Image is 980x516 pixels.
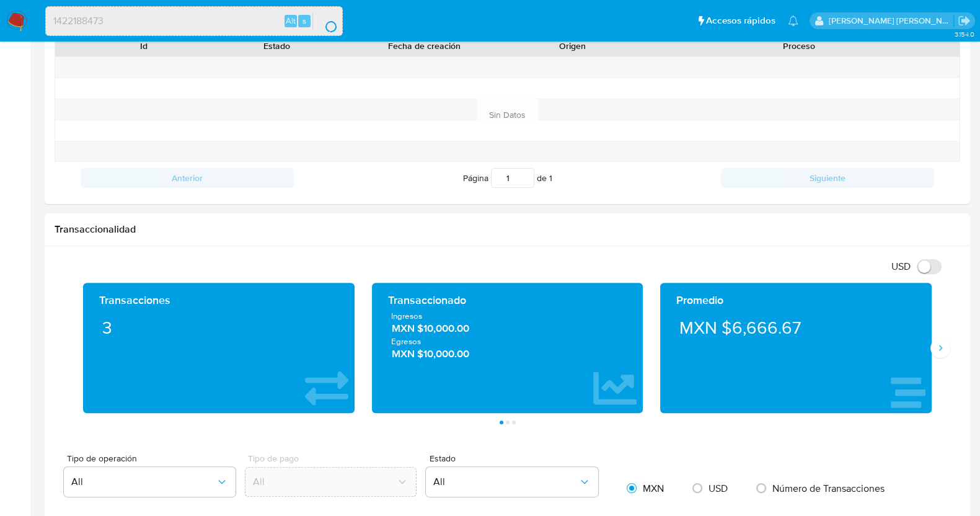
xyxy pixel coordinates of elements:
[286,15,296,27] span: Alt
[81,168,294,188] button: Anterior
[648,40,951,52] div: Proceso
[312,12,338,30] button: search-icon
[954,29,974,39] span: 3.154.0
[549,172,552,184] span: 1
[46,13,342,29] input: Buscar usuario o caso...
[788,16,798,26] a: Notificaciones
[55,223,960,236] h1: Transaccionalidad
[514,40,630,52] div: Origen
[829,15,954,27] p: baltazar.cabreradupeyron@mercadolibre.com.mx
[463,168,552,188] span: Página de
[721,168,934,188] button: Siguiente
[352,40,497,52] div: Fecha de creación
[219,40,335,52] div: Estado
[958,14,971,27] a: Salir
[706,14,775,27] span: Accesos rápidos
[302,15,306,27] span: s
[86,40,201,52] div: Id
